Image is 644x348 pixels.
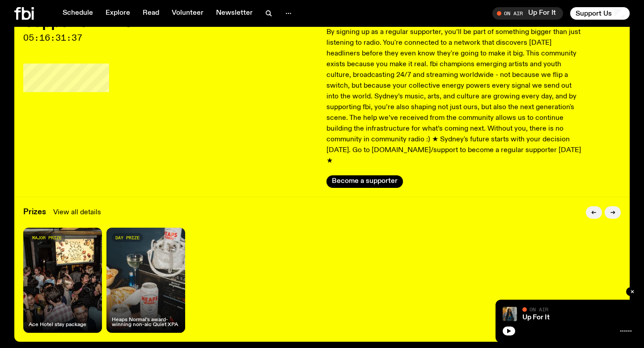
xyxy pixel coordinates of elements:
a: View all details [53,207,101,218]
h3: Prizes [23,208,46,216]
span: Support Us [576,9,612,17]
button: On AirUp For It [492,7,563,20]
a: Volunteer [166,7,209,20]
button: Support Us [570,7,630,20]
img: Ify - a Brown Skin girl with black braided twists, looking up to the side with her tongue stickin... [503,307,517,321]
span: day prize [115,235,140,240]
h4: Heaps Normal's award-winning non-alc Quiet XPA [112,318,180,327]
p: By signing up as a regular supporter, you’ll be part of something bigger than just listening to r... [326,27,584,166]
a: Read [137,7,165,20]
a: Up For It [522,314,550,321]
span: major prize [32,235,62,240]
h4: Ace Hotel stay package [29,323,86,327]
a: Schedule [57,7,98,20]
a: Newsletter [211,7,258,20]
h2: Supporter Drive [23,15,318,30]
button: Become a supporter [326,175,403,188]
span: On Air [530,306,548,312]
span: 05:16:31:37 [23,34,318,42]
a: Explore [100,7,136,20]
